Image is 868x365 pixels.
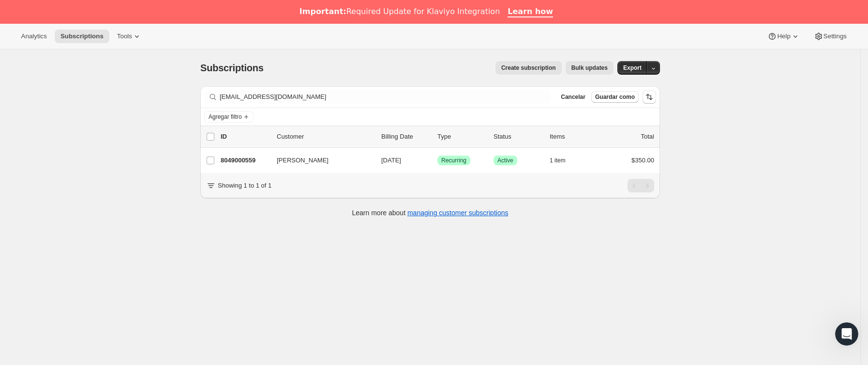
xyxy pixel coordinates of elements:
[628,179,654,192] nav: Paginación
[561,93,585,101] span: Cancelar
[494,132,542,142] p: Status
[550,132,598,142] div: Items
[117,32,132,40] span: Tools
[617,61,647,75] button: Export
[557,91,589,103] button: Cancelar
[21,32,47,40] span: Analytics
[441,157,466,164] span: Recurring
[352,208,509,218] p: Learn more about
[200,63,264,73] span: Subscriptions
[495,61,562,75] button: Create subscription
[641,132,654,142] p: Total
[15,30,53,43] button: Analytics
[777,32,790,40] span: Help
[299,7,500,16] div: Required Update for Klaviyo Integration
[808,30,853,43] button: Settings
[566,61,614,75] button: Bulk updates
[835,322,858,346] iframe: Intercom live chat
[550,154,576,167] button: 1 item
[209,113,242,121] span: Agregar filtro
[60,32,104,40] span: Subscriptions
[631,157,654,164] span: $350.00
[437,132,486,142] div: Type
[497,157,513,164] span: Active
[277,156,329,165] span: [PERSON_NAME]
[271,153,368,168] button: [PERSON_NAME]
[220,90,551,104] input: Filter subscribers
[381,157,401,164] span: [DATE]
[643,90,656,104] button: Ordenar los resultados
[595,93,635,101] span: Guardar como
[508,7,553,17] a: Learn how
[762,30,806,43] button: Help
[221,154,654,167] div: 8049000559[PERSON_NAME][DATE]LogradoRecurringLogradoActive1 item$350.00
[221,132,654,142] div: IDCustomerBilling DateTypeStatusItemsTotal
[277,132,374,142] p: Customer
[299,7,346,16] b: Important:
[550,157,566,164] span: 1 item
[823,32,847,40] span: Settings
[571,64,608,72] span: Bulk updates
[381,132,430,142] p: Billing Date
[55,30,109,43] button: Subscriptions
[407,209,509,217] a: managing customer subscriptions
[111,30,148,43] button: Tools
[204,111,254,123] button: Agregar filtro
[221,156,269,165] p: 8049000559
[218,181,271,190] p: Showing 1 to 1 of 1
[501,64,556,72] span: Create subscription
[623,64,642,72] span: Export
[591,91,639,103] button: Guardar como
[221,132,269,142] p: ID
